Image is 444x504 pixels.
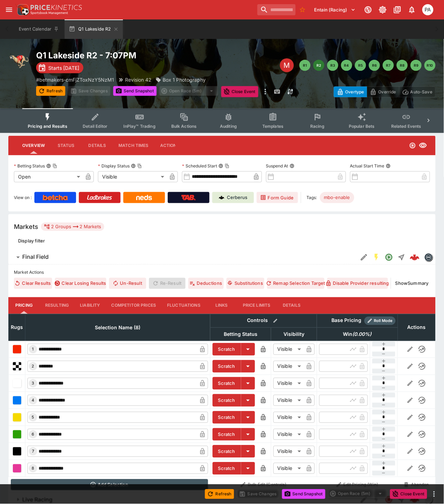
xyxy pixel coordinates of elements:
label: Market Actions [14,267,430,278]
a: Form Guide [257,192,298,203]
div: split button [328,489,387,499]
div: Visible [98,171,167,182]
button: Notifications [406,3,418,16]
button: Deductions [188,278,223,289]
button: ShowSummary [394,278,430,289]
p: Box 1 Photography [163,76,206,83]
p: Copy To Clipboard [36,76,114,83]
p: Suspend At [266,163,288,169]
p: Override [378,88,396,96]
button: Open [383,251,395,264]
button: R4 [341,60,352,71]
button: Straight [395,251,408,264]
button: Bulk edit [271,316,280,325]
th: Rugs [9,314,25,341]
svg: Visible [419,141,427,150]
button: Scratch [213,462,241,475]
button: R1 [299,60,311,71]
button: Select Tenant [310,4,360,15]
p: Overtype [345,88,364,96]
button: Bulk Edit (Controls) [212,479,315,490]
img: greyhound_racing.png [8,50,31,72]
button: Send Snapshot [113,86,157,96]
span: 2 [31,364,36,369]
span: 6 [31,432,36,437]
button: Scratch [213,428,241,441]
button: Un-Result [109,278,146,289]
button: R3 [327,60,338,71]
button: SGM Enabled [370,251,383,264]
a: 82ceb00c-8878-4d75-b169-ecdae324a48c [408,250,422,264]
button: Display filter [14,235,49,246]
div: Edit Meeting [280,58,294,72]
div: Show/hide Price Roll mode configuration. [364,317,396,325]
p: Display Status [98,163,130,169]
div: Visible [273,446,304,457]
img: Ladbrokes [87,195,112,200]
button: R6 [369,60,380,71]
svg: Open [409,142,416,149]
p: Scheduled Start [182,163,217,169]
button: Add Selection [11,479,208,490]
span: Bulk Actions [171,124,197,129]
button: Betting StatusCopy To Clipboard [46,164,51,168]
button: Send Snapshot [282,489,326,499]
button: Connected to PK [362,3,375,16]
button: Details [82,137,113,154]
button: Status [50,137,82,154]
button: Price Limits [237,297,276,314]
p: Actual Start Time [350,163,385,169]
button: Details [276,297,307,314]
button: Refresh [36,86,65,96]
button: Scratch [213,411,241,424]
th: Controls [210,314,317,328]
div: Betting Target: cerberus [320,192,354,203]
button: Close Event [221,86,258,97]
button: Scratch [213,445,241,458]
span: 5 [31,415,36,420]
span: 8 [31,466,36,471]
p: Auto-Save [411,88,433,96]
div: Visible [273,344,304,355]
th: Actions [398,314,435,341]
em: ( 0.00 %) [353,330,372,339]
button: more [430,490,438,498]
button: No Bookmarks [297,4,308,15]
button: Match Times [113,137,154,154]
button: Display StatusCopy To Clipboard [131,164,136,168]
h5: Markets [14,223,38,231]
span: InPlay™ Trading [124,124,156,129]
button: Liability [74,297,106,314]
img: TabNZ [181,195,196,200]
span: 1 [31,347,35,352]
div: Visible [273,463,304,474]
button: Documentation [391,3,404,16]
p: Starts [DATE] [48,64,79,72]
button: Clear Losing Results [55,278,106,289]
button: Edit Detail [358,251,370,264]
button: R2 [313,60,324,71]
button: open drawer [3,3,15,16]
button: more [261,86,270,97]
span: Popular Bets [349,124,375,129]
span: Templates [262,124,283,129]
button: Scratch [213,394,241,407]
div: Visible [273,378,304,389]
button: Scratch [213,343,241,356]
button: R5 [355,60,366,71]
span: mbo-enable [320,194,354,201]
div: 2 Groups 2 Markets [44,223,101,231]
div: Visible [273,412,304,423]
input: search [257,4,296,15]
div: Visible [273,361,304,372]
button: Override [367,86,399,97]
span: Related Events [391,124,421,129]
h6: Final Field [22,254,49,261]
span: Detail Editor [83,124,107,129]
button: Close Event [390,489,427,499]
div: Box 1 Photography [156,76,206,83]
button: Scratch [213,377,241,390]
button: Overtype [334,86,367,97]
button: Event Calendar [15,19,63,39]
